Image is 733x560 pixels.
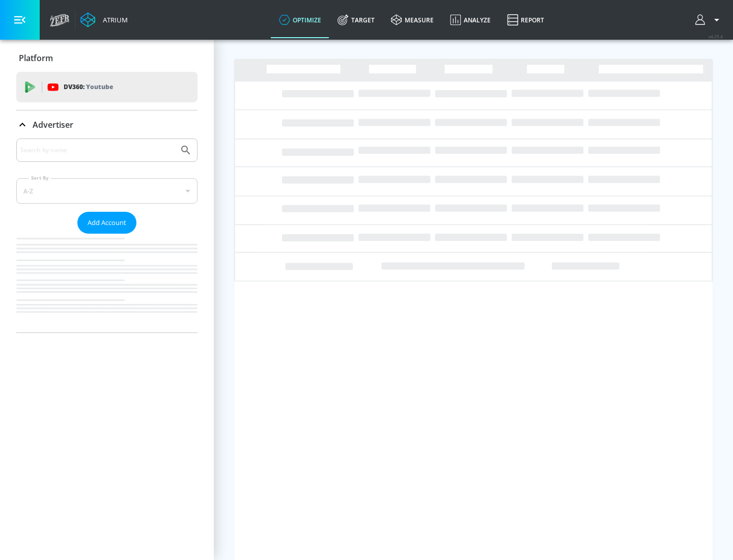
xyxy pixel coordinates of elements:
a: Analyze [442,2,499,38]
div: Advertiser [16,110,198,139]
a: optimize [271,2,329,38]
label: Sort By [29,175,51,181]
span: v 4.25.4 [709,34,723,39]
button: Add Account [77,212,136,234]
p: Platform [19,52,53,64]
div: Advertiser [16,138,198,332]
span: Add Account [88,217,126,229]
p: DV360: [64,81,113,93]
a: Target [329,2,383,38]
nav: list of Advertiser [16,234,198,332]
p: Youtube [86,81,113,92]
a: measure [383,2,442,38]
div: Platform [16,44,198,72]
div: DV360: Youtube [16,72,198,102]
a: Atrium [80,12,128,27]
input: Search by name [20,144,175,157]
p: Advertiser [33,119,73,130]
a: Report [499,2,552,38]
div: A-Z [16,178,198,204]
div: Atrium [99,15,128,24]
